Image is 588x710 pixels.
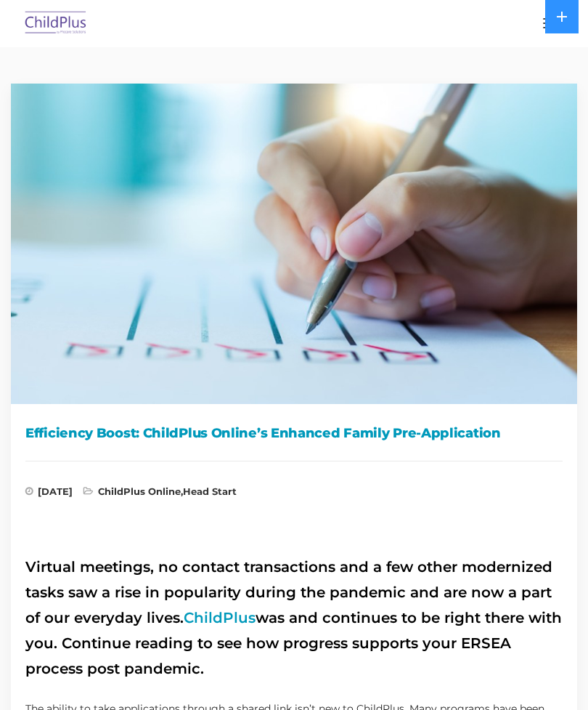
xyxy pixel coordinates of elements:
a: ChildPlus [184,609,256,626]
h1: Efficiency Boost: ChildPlus Online’s Enhanced Family Pre-Application [25,422,563,444]
h2: Virtual meetings, no contact transactions and a few other modernized tasks saw a rise in populari... [25,554,563,682]
img: ChildPlus by Procare Solutions [22,7,90,41]
span: [DATE] [25,487,73,501]
span: , [83,487,237,501]
a: Head Start [183,485,237,497]
a: ChildPlus Online [98,485,181,497]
